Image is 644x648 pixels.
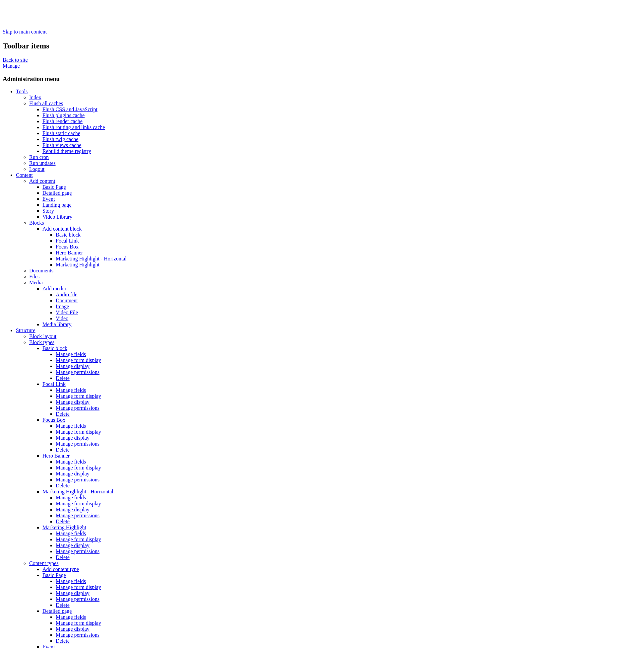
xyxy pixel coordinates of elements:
[56,459,86,465] a: Manage fields
[56,429,101,435] a: Manage form display
[56,316,68,321] a: Video
[29,274,39,279] a: Files
[56,351,86,357] a: Manage fields
[42,148,91,154] a: Rebuild theme registry
[42,184,66,190] a: Basic Page
[56,232,81,238] a: Basic block
[29,220,44,226] a: Blocks
[56,244,79,250] a: Focus Box
[42,107,97,112] a: Flush CSS and JavaScript
[56,495,86,500] a: Manage fields
[42,208,54,214] a: Story
[56,304,69,309] a: Image
[42,572,66,578] a: Basic Page
[56,471,90,476] a: Manage display
[42,130,80,136] a: Flush static cache
[42,489,113,494] a: Marketing Highlight - Horizontal
[42,112,85,118] a: Flush plugins cache
[56,638,70,644] a: Delete
[42,417,65,423] a: Focus Box
[42,202,72,208] a: Landing page
[56,602,70,608] a: Delete
[56,483,70,488] a: Delete
[56,531,86,536] a: Manage fields
[56,298,78,303] a: Document
[56,363,90,369] a: Manage display
[42,118,83,124] a: Flush render cache
[56,614,86,620] a: Manage fields
[16,89,28,94] a: Tools
[56,292,77,297] a: Audio file
[42,214,72,220] a: Video Library
[56,537,101,542] a: Manage form display
[56,256,127,261] a: Marketing Highlight - Horizontal
[29,560,58,566] a: Content types
[3,29,47,35] a: Skip to main content
[42,608,72,614] a: Detailed page
[29,95,41,100] a: Index
[56,250,83,255] a: Hero Banner
[56,375,70,381] a: Delete
[56,369,99,375] a: Manage permissions
[3,57,28,63] a: Back to site
[3,75,641,83] h3: Administration menu
[29,160,56,166] a: Run updates
[42,124,105,130] a: Flush routing and links cache
[56,238,79,244] a: Focal Link
[42,381,66,387] a: Focal Link
[3,63,20,69] a: Manage
[56,411,70,417] a: Delete
[42,142,81,148] a: Flush views cache
[56,548,99,554] a: Manage permissions
[56,477,99,482] a: Manage permissions
[16,327,35,333] a: Structure
[56,441,99,447] a: Manage permissions
[56,507,90,512] a: Manage display
[56,513,99,518] a: Manage permissions
[56,262,99,267] a: Marketing Highlight
[56,519,70,524] a: Delete
[29,333,56,339] a: Block layout
[42,525,86,530] a: Marketing Highlight
[42,286,66,291] a: Add media
[56,620,101,626] a: Manage form display
[56,596,99,602] a: Manage permissions
[56,393,101,399] a: Manage form display
[56,626,90,632] a: Manage display
[29,268,53,273] a: Documents
[3,41,641,50] h2: Toolbar items
[56,310,78,315] a: Video File
[56,357,101,363] a: Manage form display
[56,399,90,405] a: Manage display
[16,172,33,178] a: Content
[56,465,101,470] a: Manage form display
[42,226,82,232] a: Add content block
[56,632,99,638] a: Manage permissions
[56,387,86,393] a: Manage fields
[42,453,70,459] a: Hero Banner
[42,345,67,351] a: Basic block
[42,190,72,196] a: Detailed page
[56,554,70,560] a: Delete
[29,101,63,106] a: Flush all caches
[56,584,101,590] a: Manage form display
[56,447,70,453] a: Delete
[56,435,90,441] a: Manage display
[56,578,86,584] a: Manage fields
[29,154,49,160] a: Run cron
[42,566,79,572] a: Add content type
[42,136,78,142] a: Flush twig cache
[29,178,55,184] a: Add content
[42,322,72,327] a: Media library
[56,542,90,548] a: Manage display
[56,405,99,411] a: Manage permissions
[56,501,101,506] a: Manage form display
[29,280,43,285] a: Media
[56,423,86,429] a: Manage fields
[29,339,54,345] a: Block types
[29,166,44,172] a: Logout
[42,196,55,202] a: Event
[56,590,90,596] a: Manage display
